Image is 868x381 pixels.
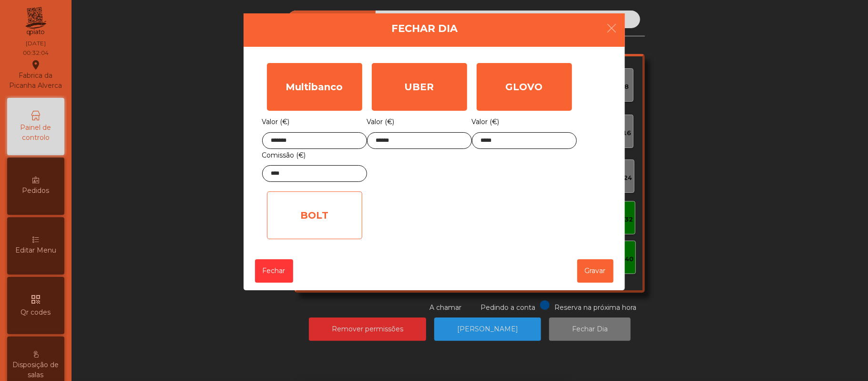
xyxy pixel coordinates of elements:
label: Valor (€) [472,116,500,128]
button: Fechar [255,259,293,283]
div: Multibanco [267,63,362,111]
div: GLOVO [477,63,572,111]
div: BOLT [267,191,362,239]
h4: Fechar Dia [391,21,458,36]
label: Valor (€) [262,116,290,128]
div: UBER [372,63,467,111]
button: Gravar [577,259,613,283]
label: Comissão (€) [262,149,306,162]
label: Valor (€) [367,116,395,128]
